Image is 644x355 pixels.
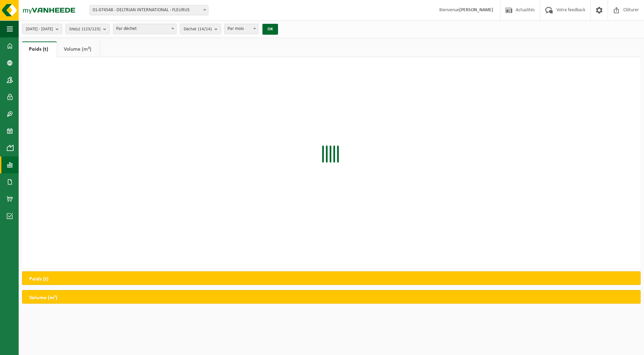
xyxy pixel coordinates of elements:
count: (123/123) [82,27,100,31]
button: Site(s)(123/123) [66,24,110,34]
span: Déchet [184,24,212,34]
button: Déchet(14/14) [180,24,221,34]
a: Poids (t) [22,41,57,57]
span: Par déchet [113,24,176,34]
span: 01-074548 - DELTRIAN INTERNATIONAL - FLEURUS [90,5,208,15]
button: [DATE] - [DATE] [22,24,62,34]
span: Par mois [224,24,258,34]
h2: Poids (t) [22,272,55,287]
a: Volume (m³) [57,41,100,57]
count: (14/14) [198,27,212,31]
h2: Volume (m³) [22,290,64,305]
span: 01-074548 - DELTRIAN INTERNATIONAL - FLEURUS [90,5,208,15]
button: OK [262,24,278,35]
span: [DATE] - [DATE] [26,24,53,34]
span: Site(s) [69,24,100,34]
strong: [PERSON_NAME] [459,7,493,13]
span: Par mois [225,24,258,34]
span: Par déchet [113,24,177,34]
